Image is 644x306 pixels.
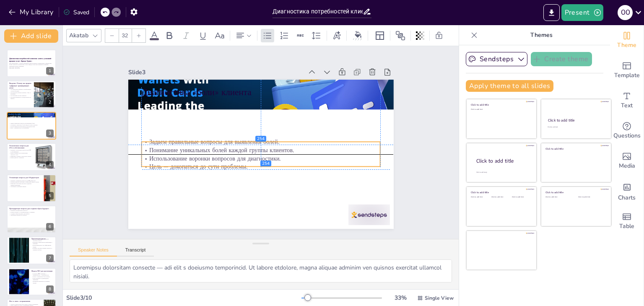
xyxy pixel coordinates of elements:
p: Презентация-диалог как эффективный подход. [31,245,54,248]
p: Структура PBP: Проблема — Преимущество — Доказательство. [31,273,54,276]
div: Text effects [330,29,343,42]
div: Click to add text [512,196,531,198]
div: 6 [46,223,54,231]
div: 7 [7,236,56,264]
div: Click to add text [548,126,603,128]
div: https://cdn.sendsteps.com/images/logo/sendsteps_logo_white.pnghttps://cdn.sendsteps.com/images/lo... [7,80,56,108]
div: 5 [46,192,54,200]
button: Create theme [531,52,592,66]
p: Мы экономим ресурсы клиентов. [9,95,31,96]
p: Generated with [URL] [9,67,54,69]
p: Мы предлагаем цифровую трансформацию учетных функций. [9,88,31,91]
p: Цель — докопаться до сути проблемы. [9,127,54,129]
div: Click to add title [545,191,605,194]
div: 8 [46,285,54,293]
input: Insert title [273,5,363,18]
p: Установочные вопросы для CFO и собственников [9,145,31,149]
p: Мы помогаем избежать проблем с ФНС и штрафами. [9,92,31,95]
span: Media [619,161,635,171]
p: Модель PBP для презентации [31,270,54,272]
p: Использование воронки вопросов для диагностики. [9,126,54,127]
div: 8 [7,268,56,296]
button: O O [618,4,633,21]
div: 33 % [390,294,410,302]
p: Цель — докопаться до сути проблемы. [141,163,380,171]
p: Выявление основных сложностей и рисков. [9,156,31,157]
div: Background color [352,31,364,40]
div: Add a table [610,206,644,236]
div: 4 [46,161,54,169]
div: 3 [46,130,54,137]
div: Add text boxes [610,86,644,116]
p: Начало презентации с отражения проблемы клиента. [31,239,54,241]
p: Презентация-диалог [31,238,54,240]
div: Akatab [68,30,90,41]
p: Создание образа будущего для клиента. [9,213,54,215]
p: Использование воронки вопросов для диагностики. [141,154,380,163]
p: Введение: Почему мы продаем «цифровую трансформацию учета» [9,82,31,89]
div: Click to add text [471,196,490,198]
div: Add charts and graphs [610,176,644,206]
div: Layout [373,29,387,42]
p: Итог и связь с возражениями [9,300,42,303]
textarea: Loremipsu dolorsitam consecte — adi elit s doeiusmo temporincid. Ut labore etdolore, magna aliqua... [70,259,452,283]
span: Questions [613,131,641,140]
div: Click to add text [578,196,605,198]
p: Понимание уникальных болей каждой группы клиентов. [141,146,380,154]
p: Показ решения и подтверждение примерами. [31,277,54,280]
span: Single View [425,295,454,301]
div: Change the overall theme [610,25,644,55]
p: Мы даем возможность сосредоточиться на бизнесе. [9,96,31,99]
p: Важно понимать, как организованы процессы учета. [9,153,31,156]
p: Помощь клиенту в осознании выгоды от решения. [9,211,54,213]
p: Примеры установочных вопросов для CFO и собственников. [9,149,31,152]
div: 1 [46,67,54,75]
div: Add ready made slides [610,55,644,86]
div: https://cdn.sendsteps.com/images/logo/sendsteps_logo_white.pnghttps://cdn.sendsteps.com/images/lo... [7,112,56,140]
p: Проецирующие вопросы для создания образа будущего [9,207,54,210]
p: Диагностика «боли» клиента [141,86,380,99]
div: Click to add title [545,147,605,150]
div: Click to add text [471,109,531,111]
button: Apply theme to all slides [466,80,553,92]
div: Click to add title [548,118,604,123]
div: https://cdn.sendsteps.com/images/logo/sendsteps_logo_white.pnghttps://cdn.sendsteps.com/images/lo... [7,143,56,171]
div: Slide 3 / 10 [66,294,301,302]
p: Перевод размытой проблемы в конкретные деньги и риски. [9,181,42,183]
button: Export to PowerPoint [543,4,560,21]
div: Get real-time input from your audience [610,116,644,146]
span: Text [621,101,633,110]
div: Click to add title [471,103,531,106]
button: Present [561,4,603,21]
p: Понимание уникальных болей каждой группы клиентов. [9,124,54,126]
button: My Library [6,5,57,19]
div: Click to add title [471,191,531,194]
div: Click to add text [545,196,572,198]
div: https://cdn.sendsteps.com/images/logo/sendsteps_logo_white.pnghttps://cdn.sendsteps.com/images/lo... [7,49,56,77]
div: O O [618,5,633,20]
p: Точность диагностики боли клиента снижает возражения. [9,303,42,305]
div: https://cdn.sendsteps.com/images/logo/sendsteps_logo_white.pnghttps://cdn.sendsteps.com/images/lo... [7,205,56,233]
span: Position [395,31,405,41]
div: Click to add text [491,196,510,198]
p: Задаем правильные вопросы для выявления болей. [9,123,54,124]
p: Увеличение вероятности успешных продаж. [31,280,54,283]
p: Избегание универсальной информации о компании. [31,242,54,245]
button: Speaker Notes [70,247,117,257]
p: Задаем правильные вопросы для выявления болей. [141,138,380,146]
p: Примеры уточняющих вопросов для HR-директоров. [9,180,42,182]
button: Sendsteps [466,52,527,66]
span: Template [614,71,640,80]
div: Add images, graphics, shapes or video [610,146,644,176]
div: Saved [63,8,89,16]
button: Add slide [4,29,58,43]
button: Transcript [117,247,154,257]
p: Начало с выявленной боли клиента. [31,276,54,277]
div: Slide 3 [128,68,303,76]
div: https://cdn.sendsteps.com/images/logo/sendsteps_logo_white.pnghttps://cdn.sendsteps.com/images/lo... [7,174,56,202]
p: Показать, как наше решение помогает в решении проблем. [31,248,54,251]
p: Уточняющие вопросы для HR-директоров [9,176,42,179]
p: Примеры проецирующих вопросов. [9,210,54,212]
span: Charts [618,193,636,202]
strong: Диагностика потребностей клиентов: ключ к успешной продаже услуг «Бридж Групп» [9,57,51,62]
